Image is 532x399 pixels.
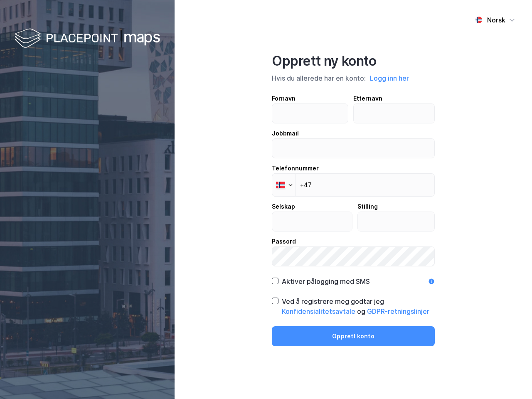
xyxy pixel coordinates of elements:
[272,163,435,173] div: Telefonnummer
[272,326,435,346] button: Opprett konto
[272,173,435,197] input: Telefonnummer
[272,53,435,69] div: Opprett ny konto
[272,236,435,246] div: Passord
[353,94,435,103] div: Etternavn
[357,202,435,212] div: Stilling
[272,174,295,196] div: Norway: + 47
[272,202,352,212] div: Selskap
[272,128,435,138] div: Jobbmail
[272,73,435,84] div: Hvis du allerede har en konto:
[15,27,160,51] img: logo-white.f07954bde2210d2a523dddb988cd2aa7.svg
[282,296,435,316] div: Ved å registrere meg godtar jeg og
[282,276,370,286] div: Aktiver pålogging med SMS
[367,73,411,84] button: Logg inn her
[490,359,532,399] iframe: Chat Widget
[272,94,348,103] div: Fornavn
[487,15,505,25] div: Norsk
